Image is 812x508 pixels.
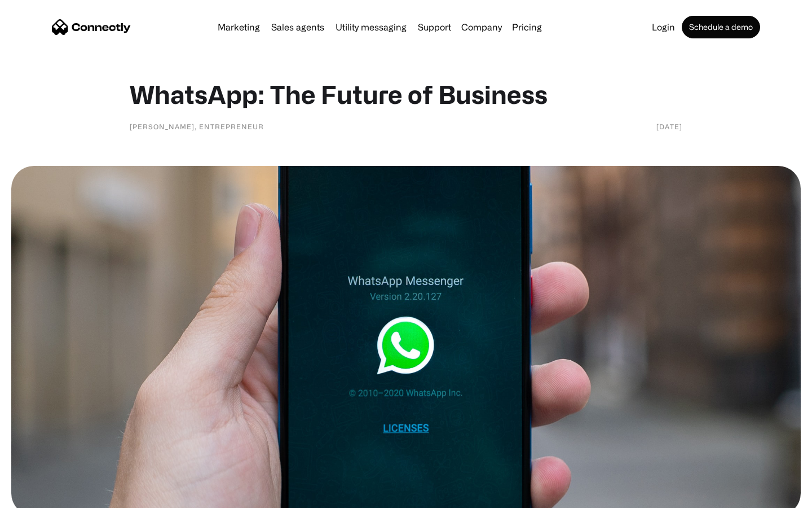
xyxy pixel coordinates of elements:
a: Marketing [213,23,264,32]
div: Company [461,19,502,35]
a: Support [413,23,456,32]
ul: Language list [23,488,68,504]
a: Sales agents [267,23,329,32]
h1: WhatsApp: The Future of Business [130,79,682,110]
div: [DATE] [656,121,682,132]
a: Login [647,23,679,32]
a: Utility messaging [331,23,411,32]
aside: Language selected: English [11,488,68,504]
a: Pricing [507,23,546,32]
a: Schedule a demo [682,16,760,38]
div: [PERSON_NAME], Entrepreneur [130,121,264,132]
